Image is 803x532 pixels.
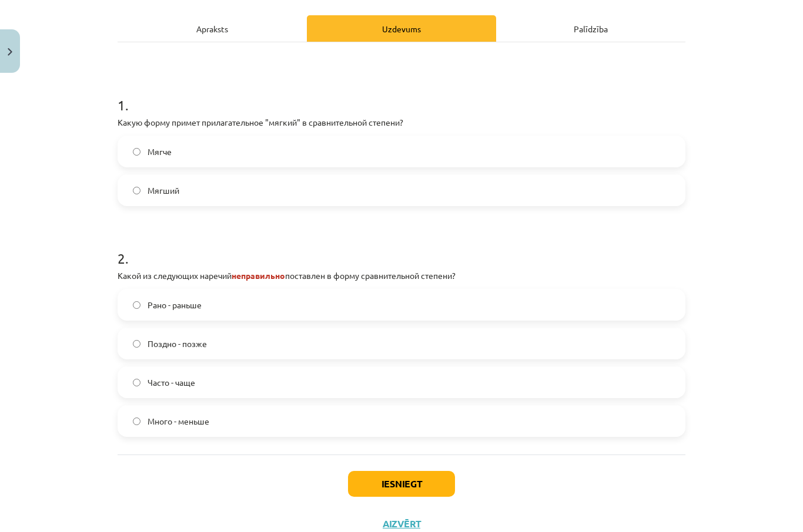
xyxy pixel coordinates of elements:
[8,48,12,56] img: icon-close-lesson-0947bae3869378f0d4975bcd49f059093ad1ed9edebbc8119c70593378902aed.svg
[133,148,140,156] input: Мягче
[118,116,685,129] p: Какую форму примет прилагательное "мягкий" в сравнительной степени?
[133,379,140,386] input: Часто - чаще
[148,299,202,311] span: Рано - раньше
[148,376,195,389] span: Часто - чаще
[118,230,685,266] h1: 2 .
[133,417,140,425] input: Много - меньше
[148,184,179,197] span: Мягший
[148,146,172,158] span: Мягче
[496,15,685,42] div: Palīdzība
[118,76,685,113] h1: 1 .
[148,415,209,427] span: Много - меньше
[118,270,685,282] p: Какой из следующих наречий поставлен в форму сравнительной степени?
[307,15,496,42] div: Uzdevums
[148,338,207,350] span: Поздно - позже
[348,471,455,497] button: Iesniegt
[118,15,307,42] div: Apraksts
[379,518,424,530] button: Aizvērt
[232,270,285,281] strong: неправильно
[133,340,140,348] input: Поздно - позже
[133,187,140,194] input: Мягший
[133,301,140,309] input: Рано - раньше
